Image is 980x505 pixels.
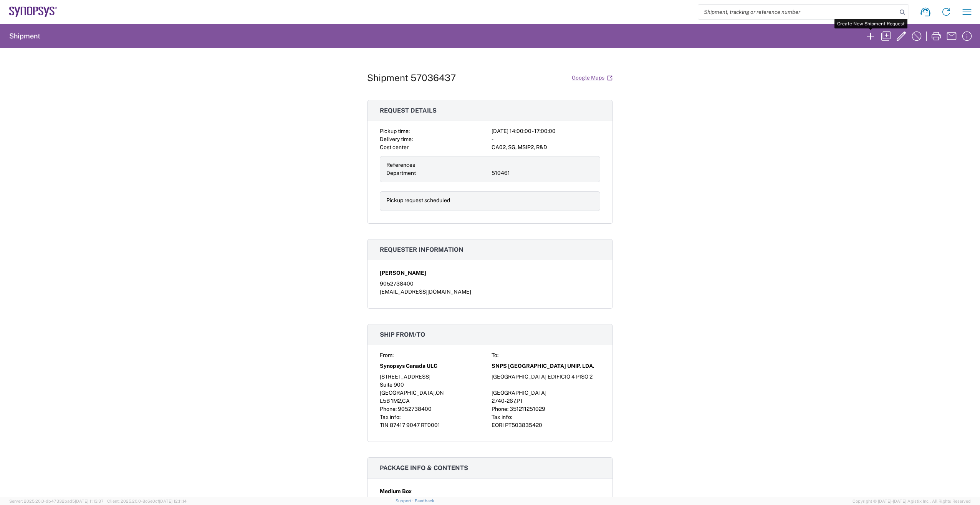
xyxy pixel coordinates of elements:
[435,390,436,396] span: ,
[386,162,415,168] span: References
[380,331,425,338] span: Ship from/to
[380,269,426,277] span: [PERSON_NAME]
[107,499,187,503] span: Client: 2025.20.0-8c6e0cf
[380,288,600,296] div: [EMAIL_ADDRESS][DOMAIN_NAME]
[492,422,504,428] span: EORI
[380,406,397,412] span: Phone:
[380,464,468,472] span: Package info & contents
[380,107,437,114] span: Request details
[390,422,440,428] span: 87417 9047 RT0001
[380,352,394,358] span: From:
[386,169,488,177] div: Department
[380,422,389,428] span: TIN
[396,498,415,503] a: Support
[492,406,508,412] span: Phone:
[380,390,435,396] span: [GEOGRAPHIC_DATA]
[516,398,523,404] span: PT
[75,499,104,503] span: [DATE] 11:13:37
[492,362,594,370] span: SNPS [GEOGRAPHIC_DATA] UNIP. LDA.
[492,143,600,151] div: CA02, SG, MSIP2, R&D
[492,169,594,177] div: 510461
[436,390,444,396] span: ON
[401,398,402,404] span: ,
[492,414,512,420] span: Tax info:
[510,406,545,412] span: 351211251029
[492,398,515,404] span: 2740-267
[492,390,546,396] span: [GEOGRAPHIC_DATA]
[9,499,104,503] span: Server: 2025.20.0-db47332bad5
[380,362,437,370] span: Synopsys Canada ULC
[380,381,488,389] div: Suite 900
[571,71,613,85] a: Google Maps
[492,127,600,135] div: [DATE] 14:00:00 - 17:00:00
[367,72,456,83] h1: Shipment 57036437
[492,373,600,381] div: [GEOGRAPHIC_DATA] EDIFICIO 4 PISO 2
[380,414,401,420] span: Tax info:
[380,136,413,142] span: Delivery time:
[492,135,600,143] div: -
[380,128,410,134] span: Pickup time:
[380,246,464,253] span: Requester information
[159,499,187,503] span: [DATE] 12:11:14
[9,32,40,41] h2: Shipment
[380,144,409,150] span: Cost center
[505,422,542,428] span: PT503835420
[398,406,432,412] span: 9052738400
[380,487,412,495] span: Medium Box
[380,280,600,288] div: 9052738400
[515,398,516,404] span: ,
[386,197,450,203] span: Pickup request scheduled
[698,5,897,19] input: Shipment, tracking or reference number
[380,398,401,404] span: L5B 1M2
[853,498,971,505] span: Copyright © [DATE]-[DATE] Agistix Inc., All Rights Reserved
[380,373,488,381] div: [STREET_ADDRESS]
[492,352,498,358] span: To:
[402,398,410,404] span: CA
[415,498,434,503] a: Feedback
